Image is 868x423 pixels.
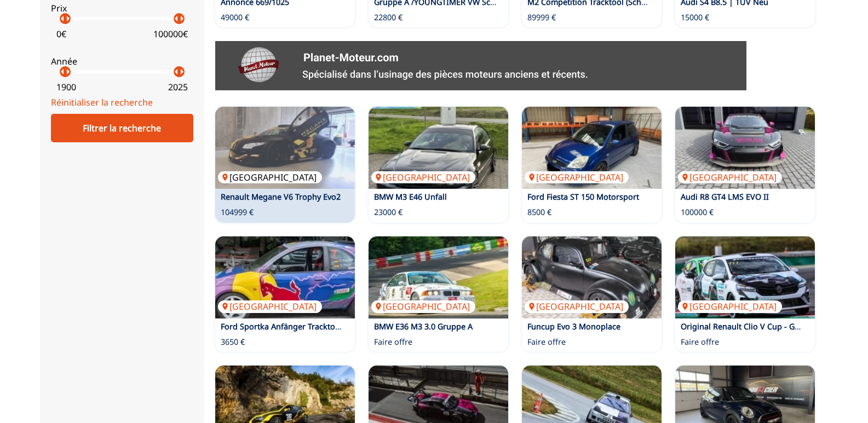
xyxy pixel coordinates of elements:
[681,337,719,347] p: Faire offre
[221,192,341,202] a: Renault Megane V6 Trophy Evo2
[61,12,74,25] p: arrow_right
[221,337,245,347] p: 3650 €
[681,321,864,332] a: Original Renault Clio V Cup - Gen 2 2024 Race car
[215,236,355,318] img: Ford Sportka Anfänger Tracktool 1.6 95PS
[527,321,620,332] a: Funcup Evo 3 Monoplace
[525,171,629,183] p: [GEOGRAPHIC_DATA]
[522,236,662,318] a: Funcup Evo 3 Monoplace[GEOGRAPHIC_DATA]
[675,107,815,189] a: Audi R8 GT4 LMS EVO II[GEOGRAPHIC_DATA]
[56,28,66,40] p: 0 €
[215,107,355,189] img: Renault Megane V6 Trophy Evo2
[221,321,376,332] a: Ford Sportka Anfänger Tracktool 1.6 95PS
[215,107,355,189] a: Renault Megane V6 Trophy Evo2[GEOGRAPHIC_DATA]
[527,337,566,347] p: Faire offre
[175,12,188,25] p: arrow_right
[371,300,475,312] p: [GEOGRAPHIC_DATA]
[215,236,355,318] a: Ford Sportka Anfänger Tracktool 1.6 95PS[GEOGRAPHIC_DATA]
[218,300,322,312] p: [GEOGRAPHIC_DATA]
[525,300,629,312] p: [GEOGRAPHIC_DATA]
[369,107,508,189] a: BMW M3 E46 Unfall[GEOGRAPHIC_DATA]
[56,12,69,25] p: arrow_left
[175,65,188,78] p: arrow_right
[369,107,508,189] img: BMW M3 E46 Unfall
[371,171,475,183] p: [GEOGRAPHIC_DATA]
[681,12,709,23] p: 15000 €
[374,207,403,218] p: 23000 €
[527,12,556,23] p: 89999 €
[51,96,153,108] a: Réinitialiser la recherche
[374,337,412,347] p: Faire offre
[675,236,815,318] img: Original Renault Clio V Cup - Gen 2 2024 Race car
[170,12,183,25] p: arrow_left
[681,207,714,218] p: 100000 €
[170,65,183,78] p: arrow_left
[168,81,188,93] p: 2025
[678,171,782,183] p: [GEOGRAPHIC_DATA]
[527,192,639,202] a: Ford Fiesta ST 150 Motorsport
[369,236,508,318] a: BMW E36 M3 3.0 Gruppe A[GEOGRAPHIC_DATA]
[51,2,193,14] p: Prix
[374,12,403,23] p: 22800 €
[51,55,193,67] p: Année
[218,171,322,183] p: [GEOGRAPHIC_DATA]
[678,300,782,312] p: [GEOGRAPHIC_DATA]
[369,236,508,318] img: BMW E36 M3 3.0 Gruppe A
[374,321,473,332] a: BMW E36 M3 3.0 Gruppe A
[374,192,447,202] a: BMW M3 E46 Unfall
[153,28,188,40] p: 100000 €
[527,207,551,218] p: 8500 €
[61,65,74,78] p: arrow_right
[56,65,69,78] p: arrow_left
[56,81,76,93] p: 1900
[51,114,193,142] div: Filtrer la recherche
[522,107,662,189] a: Ford Fiesta ST 150 Motorsport[GEOGRAPHIC_DATA]
[522,107,662,189] img: Ford Fiesta ST 150 Motorsport
[221,12,249,23] p: 49000 €
[221,207,254,218] p: 104999 €
[681,192,769,202] a: Audi R8 GT4 LMS EVO II
[675,236,815,318] a: Original Renault Clio V Cup - Gen 2 2024 Race car[GEOGRAPHIC_DATA]
[675,107,815,189] img: Audi R8 GT4 LMS EVO II
[522,236,662,318] img: Funcup Evo 3 Monoplace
